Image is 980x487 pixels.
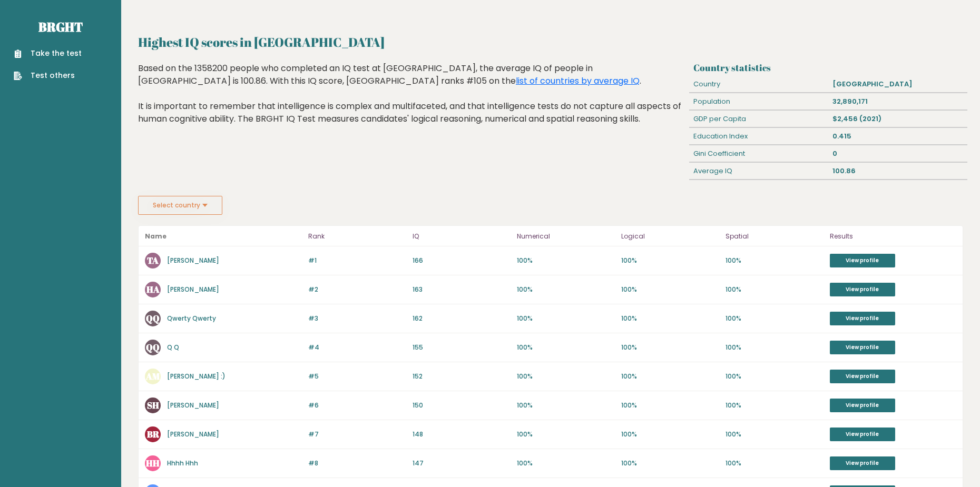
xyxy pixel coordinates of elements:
[308,314,406,323] p: #3
[14,48,82,59] a: Take the test
[167,372,226,381] a: [PERSON_NAME] :)
[167,459,198,468] a: Hhhh Hhh
[517,314,615,323] p: 100%
[413,285,511,294] p: 163
[621,401,719,410] p: 100%
[14,70,82,81] a: Test others
[517,343,615,352] p: 100%
[830,399,895,412] a: View profile
[517,459,615,468] p: 100%
[726,343,824,352] p: 100%
[147,399,159,411] text: SH
[167,314,216,323] a: Qwerty Qwerty
[828,163,967,180] div: 100.86
[830,230,956,243] p: Results
[517,256,615,265] p: 100%
[830,312,895,325] a: View profile
[726,372,824,381] p: 100%
[621,343,719,352] p: 100%
[517,430,615,439] p: 100%
[308,343,406,352] p: #4
[138,62,685,141] div: Based on the 1358200 people who completed an IQ test at [GEOGRAPHIC_DATA], the average IQ of peop...
[167,256,219,265] a: [PERSON_NAME]
[726,314,824,323] p: 100%
[413,314,511,323] p: 162
[308,230,406,243] p: Rank
[726,401,824,410] p: 100%
[413,343,511,352] p: 155
[830,428,895,441] a: View profile
[38,18,83,35] a: Brght
[308,372,406,381] p: #5
[147,254,159,266] text: TA
[413,372,511,381] p: 152
[138,33,963,52] h2: Highest IQ scores in [GEOGRAPHIC_DATA]
[517,285,615,294] p: 100%
[689,128,828,145] div: Education Index
[146,283,160,295] text: HA
[167,285,219,294] a: [PERSON_NAME]
[830,283,895,296] a: View profile
[138,196,222,215] button: Select country
[146,457,160,469] text: HH
[828,128,967,145] div: 0.415
[146,312,160,324] text: QQ
[308,401,406,410] p: #6
[517,230,615,243] p: Numerical
[830,370,895,383] a: View profile
[413,401,511,410] p: 150
[146,341,160,353] text: QQ
[726,256,824,265] p: 100%
[167,343,179,352] a: Q Q
[621,256,719,265] p: 100%
[726,285,824,294] p: 100%
[621,372,719,381] p: 100%
[167,430,219,439] a: [PERSON_NAME]
[516,75,640,87] a: list of countries by average IQ
[726,430,824,439] p: 100%
[689,111,828,127] div: GDP per Capita
[308,459,406,468] p: #8
[308,430,406,439] p: #7
[147,428,160,440] text: BR
[689,145,828,162] div: Gini Coefficient
[145,232,166,241] b: Name
[726,230,824,243] p: Spatial
[828,76,967,93] div: [GEOGRAPHIC_DATA]
[830,254,895,267] a: View profile
[145,370,160,382] text: AM
[621,230,719,243] p: Logical
[621,314,719,323] p: 100%
[167,401,219,410] a: [PERSON_NAME]
[828,145,967,162] div: 0
[830,341,895,354] a: View profile
[413,256,511,265] p: 166
[689,93,828,110] div: Population
[517,401,615,410] p: 100%
[693,62,963,73] h3: Country statistics
[621,430,719,439] p: 100%
[308,285,406,294] p: #2
[621,285,719,294] p: 100%
[830,456,895,470] a: View profile
[413,459,511,468] p: 147
[689,76,828,93] div: Country
[621,459,719,468] p: 100%
[517,372,615,381] p: 100%
[828,93,967,110] div: 32,890,171
[726,459,824,468] p: 100%
[828,111,967,127] div: $2,456 (2021)
[413,230,511,243] p: IQ
[689,163,828,180] div: Average IQ
[413,430,511,439] p: 148
[308,256,406,265] p: #1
